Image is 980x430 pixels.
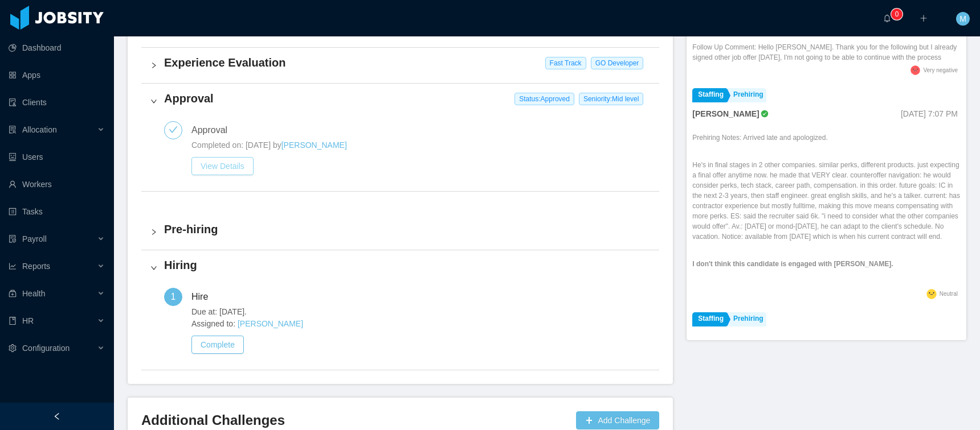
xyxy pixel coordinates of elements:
h3: Additional Challenges [141,411,571,429]
i: icon: line-chart [9,262,17,270]
i: icon: right [150,264,157,271]
a: Complete [191,340,244,349]
span: Very negative [923,67,958,73]
button: icon: plusAdd Challenge [576,411,659,429]
span: Seniority: Mid level [579,93,643,105]
button: Complete [191,336,244,354]
i: icon: medicine-box [9,290,17,297]
a: icon: appstoreApps [9,64,105,86]
h4: Experience Evaluation [164,55,650,71]
a: View Details [191,162,254,171]
i: icon: check [169,125,178,134]
a: icon: robotUsers [9,146,105,168]
strong: I don't think this candidate is engaged with [PERSON_NAME]. [692,260,893,268]
span: 1 [171,292,176,301]
i: icon: bell [883,14,891,22]
div: Follow Up Comment: Hello [PERSON_NAME]. Thank you for the following but I already signed other jo... [692,42,961,63]
span: HR [22,316,34,325]
i: icon: right [150,229,157,235]
i: icon: right [150,62,157,69]
sup: 0 [891,9,903,20]
span: Due at: [DATE]. [191,306,650,318]
span: Fast Track [545,57,586,69]
span: Configuration [22,344,70,353]
a: [PERSON_NAME] [281,140,347,150]
span: Neutral [940,291,958,297]
strong: [PERSON_NAME] [692,109,759,118]
span: Payroll [22,234,47,243]
strong: [PERSON_NAME] [692,333,759,342]
i: icon: plus [920,14,928,22]
span: [DATE] 4:22 AM [901,333,958,342]
span: Completed on: [DATE] by [191,140,281,150]
h4: Hiring [164,257,650,273]
i: icon: solution [9,126,17,134]
i: icon: right [150,98,157,105]
a: Prehiring [728,88,766,102]
h4: Approval [164,90,650,106]
i: icon: setting [9,344,17,352]
span: Health [22,289,45,298]
div: icon: rightHiring [141,250,659,286]
a: icon: auditClients [9,91,105,114]
a: icon: userWorkers [9,173,105,196]
p: He's in final stages in 2 other companies. similar perks, different products. just expecting a fi... [692,160,961,242]
div: icon: rightPre-hiring [141,214,659,250]
button: View Details [191,157,254,175]
span: Assigned to: [191,318,650,330]
a: icon: pie-chartDashboard [9,36,105,59]
div: icon: rightApproval [141,84,659,119]
div: Approval [191,121,236,139]
span: Status: Approved [514,93,574,105]
span: GO Developer [591,57,644,69]
a: [PERSON_NAME] [238,319,303,328]
p: Prehiring Notes: Arrived late and apologized. [692,133,961,143]
div: icon: rightExperience Evaluation [141,48,659,83]
h4: Pre-hiring [164,221,650,237]
span: [DATE] 7:07 PM [901,109,958,118]
span: M [959,12,966,26]
a: Staffing [692,88,726,102]
span: Allocation [22,125,57,134]
a: Prehiring [728,312,766,326]
span: Reports [22,262,50,271]
i: icon: book [9,317,17,325]
a: Staffing [692,312,726,326]
i: icon: file-protect [9,235,17,243]
a: icon: profileTasks [9,200,105,223]
div: Hire [191,288,217,306]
